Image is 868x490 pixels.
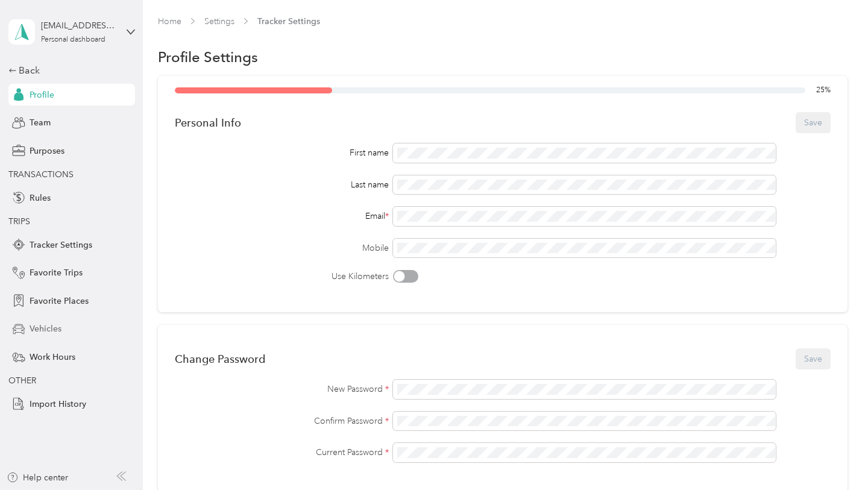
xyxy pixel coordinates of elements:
span: Rules [30,192,51,204]
span: Vehicles [30,322,61,335]
span: Tracker Settings [30,239,92,251]
span: Tracker Settings [257,15,320,28]
span: Team [30,116,51,129]
span: TRANSACTIONS [8,169,74,180]
span: Favorite Places [30,295,89,307]
div: Personal Info [175,116,241,129]
div: Email [175,210,389,222]
span: Import History [30,398,86,410]
div: Change Password [175,353,265,365]
span: 25 % [816,85,831,96]
span: Work Hours [30,351,75,363]
span: Purposes [30,145,64,157]
iframe: Everlance-gr Chat Button Frame [800,422,868,490]
div: Personal dashboard [41,36,105,43]
label: Mobile [175,242,389,254]
div: [EMAIL_ADDRESS][DOMAIN_NAME] [41,19,116,32]
a: Home [158,16,181,27]
div: Last name [175,178,389,191]
span: TRIPS [8,216,30,227]
span: Profile [30,89,54,101]
span: Favorite Trips [30,266,83,279]
label: Use Kilometers [175,270,389,283]
h1: Profile Settings [158,51,258,63]
label: Confirm Password [175,415,389,427]
div: First name [175,146,389,159]
span: OTHER [8,375,36,386]
label: Current Password [175,446,389,459]
a: Settings [204,16,234,27]
div: Back [8,63,129,78]
label: New Password [175,383,389,395]
button: Help center [7,471,68,484]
